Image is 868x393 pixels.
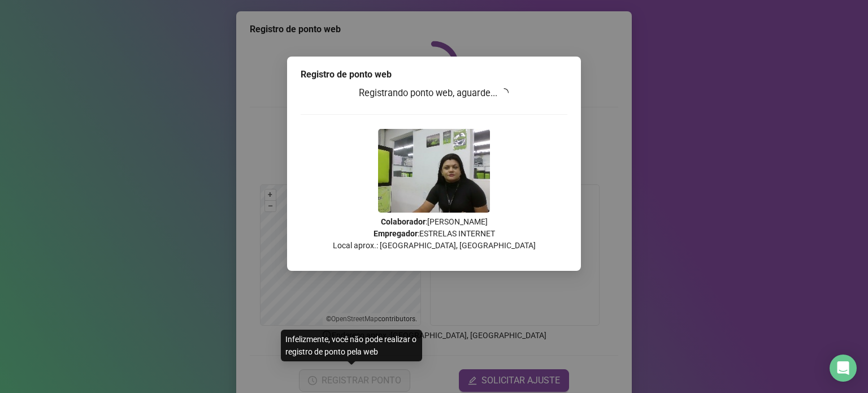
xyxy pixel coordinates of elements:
div: Open Intercom Messenger [830,355,857,382]
strong: Empregador [374,229,418,238]
div: Registro de ponto web [301,68,567,81]
div: Infelizmente, você não pode realizar o registro de ponto pela web [281,330,422,361]
p: : [PERSON_NAME] : ESTRELAS INTERNET Local aprox.: [GEOGRAPHIC_DATA], [GEOGRAPHIC_DATA] [301,216,567,252]
h3: Registrando ponto web, aguarde... [301,86,567,101]
strong: Colaborador [381,217,426,226]
img: 9k= [378,129,490,213]
span: loading [500,88,509,97]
